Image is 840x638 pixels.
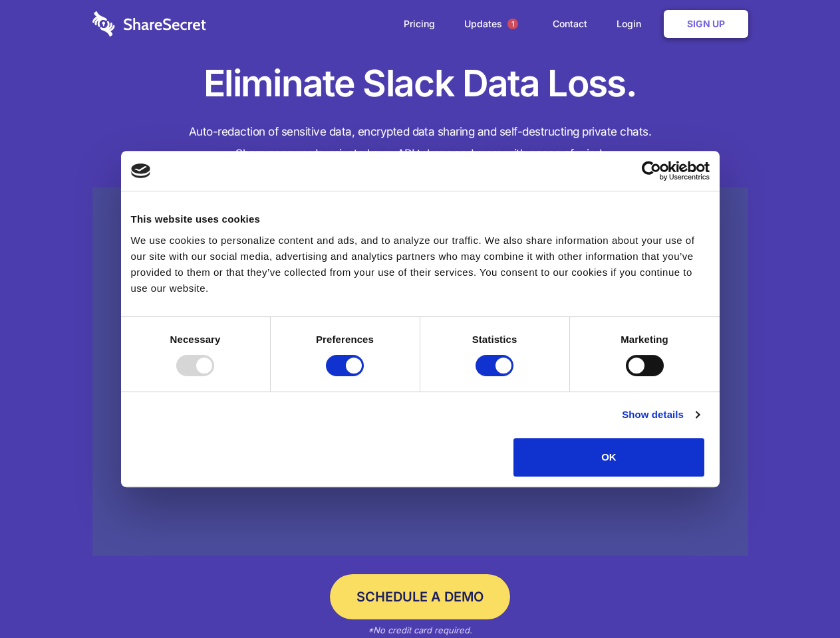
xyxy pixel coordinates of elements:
a: Show details [622,407,699,423]
h1: Eliminate Slack Data Loss. [92,60,748,108]
strong: Preferences [316,334,374,345]
a: Sign Up [664,10,748,38]
a: Login [603,3,661,45]
a: Wistia video thumbnail [92,187,748,556]
a: Contact [539,3,601,45]
img: logo-wordmark-white-trans-d4663122ce5f474addd5e946df7df03e33cb6a1c49d2221995e7729f52c070b2.svg [92,11,206,37]
button: OK [513,438,704,477]
em: *No credit card required. [368,625,472,635]
span: 1 [507,19,518,29]
a: Schedule a Demo [330,574,510,619]
strong: Necessary [170,334,221,345]
h4: Auto-redaction of sensitive data, encrypted data sharing and self-destructing private chats. Shar... [92,121,748,165]
div: We use cookies to personalize content and ads, and to analyze our traffic. We also share informat... [131,233,710,296]
a: Pricing [390,3,448,45]
img: logo [131,163,151,178]
div: This website uses cookies [131,211,710,227]
strong: Marketing [621,334,668,345]
a: Usercentrics Cookiebot - opens in a new window [593,161,710,181]
strong: Statistics [472,334,517,345]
